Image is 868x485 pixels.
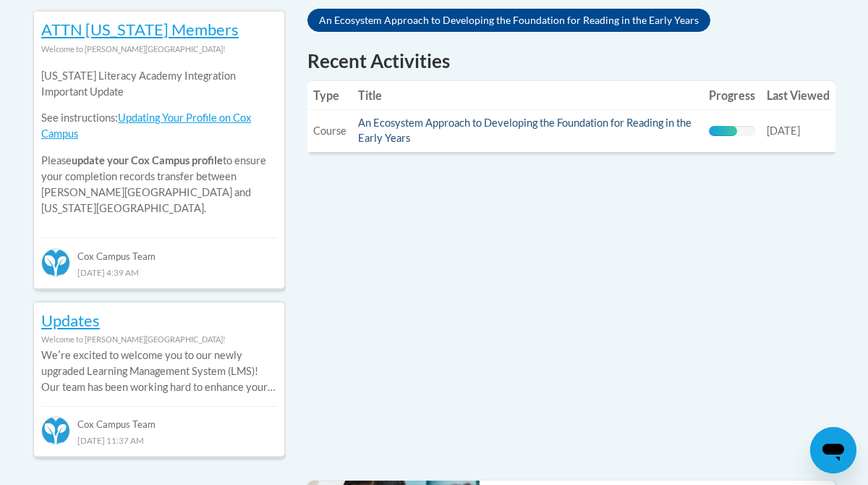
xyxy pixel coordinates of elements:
[41,41,277,57] div: Welcome to [PERSON_NAME][GEOGRAPHIC_DATA]!
[761,81,835,110] th: Last Viewed
[41,332,277,347] div: Welcome to [PERSON_NAME][GEOGRAPHIC_DATA]!
[41,347,277,395] p: Weʹre excited to welcome you to our newly upgraded Learning Management System (LMS)! Our team has...
[41,111,251,140] a: Updating Your Profile on Cox Campus
[41,110,277,142] p: See instructions:
[41,68,277,100] p: [US_STATE] Literacy Academy Integration Important Update
[41,237,277,263] div: Cox Campus Team
[41,57,277,227] div: Please to ensure your completion records transfer between [PERSON_NAME][GEOGRAPHIC_DATA] and [US_...
[352,81,703,110] th: Title
[41,248,70,277] img: Cox Campus Team
[41,20,239,39] a: ATTN [US_STATE] Members
[307,9,710,32] a: An Ecosystem Approach to Developing the Foundation for Reading in the Early Years
[307,81,352,110] th: Type
[41,416,70,445] img: Cox Campus Team
[313,125,346,137] span: Course
[41,264,277,280] div: [DATE] 4:39 AM
[703,81,761,110] th: Progress
[72,154,223,166] b: update your Cox Campus profile
[810,427,856,473] iframe: Button to launch messaging window
[307,48,835,74] h1: Recent Activities
[41,406,277,432] div: Cox Campus Team
[358,117,692,144] a: An Ecosystem Approach to Developing the Foundation for Reading in the Early Years
[41,432,277,448] div: [DATE] 11:37 AM
[709,126,737,136] div: Progress, %
[767,125,800,137] span: [DATE]
[41,311,100,330] a: Updates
